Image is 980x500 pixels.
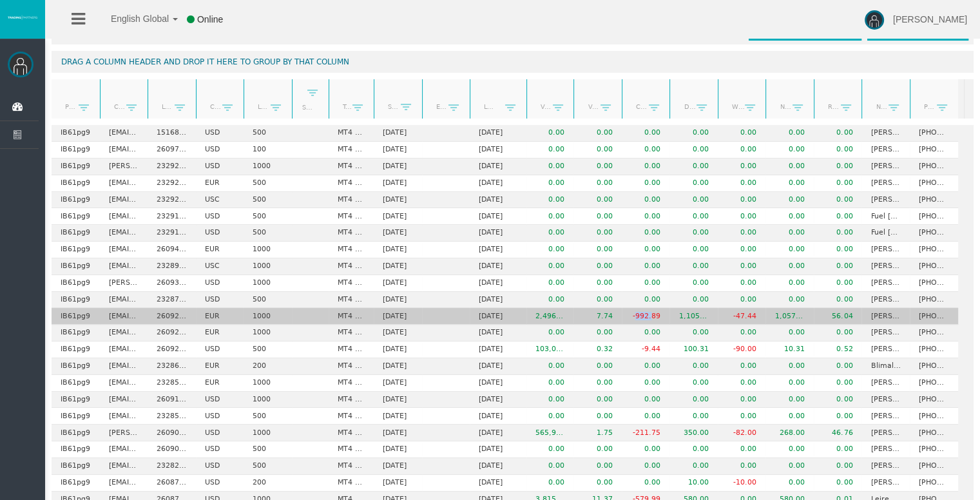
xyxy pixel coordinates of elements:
td: 0.00 [718,375,766,392]
td: 1000 [244,242,292,258]
td: [EMAIL_ADDRESS][DOMAIN_NAME] [100,325,148,341]
td: 0.00 [718,225,766,242]
td: 0.00 [718,159,766,175]
td: 1000 [244,325,292,341]
td: USD [196,275,244,292]
td: [PHONE_NUMBER] [910,242,958,258]
td: 0.00 [526,142,574,159]
td: USC [196,192,244,209]
td: [DATE] [470,225,526,242]
td: 0.00 [526,175,574,192]
td: MT4 LiveFloatingSpreadAccount [329,208,374,225]
a: Currency [202,98,222,115]
td: USD [196,392,244,409]
td: 0.00 [573,292,622,309]
td: MT4 LiveFixedSpreadAccount [329,308,374,325]
td: MT4 LiveFixedSpreadAccount [329,341,374,358]
td: [PERSON_NAME][EMAIL_ADDRESS][DOMAIN_NAME] [100,275,148,292]
td: [DATE] [374,275,422,292]
td: EUR [196,175,244,192]
td: IB61pg9 [52,275,100,292]
td: 0.00 [765,142,814,159]
td: 0.00 [573,242,622,258]
td: 0.00 [526,258,574,275]
td: [DATE] [374,125,422,142]
td: 0.00 [526,375,574,392]
td: 0.00 [622,325,670,341]
td: [DATE] [374,308,422,325]
td: 0.00 [573,258,622,275]
td: MT4 LiveFloatingSpreadAccount [329,175,374,192]
td: [DATE] [470,292,526,309]
td: IB61pg9 [52,159,100,175]
td: 23285708 [148,375,196,392]
td: 103,018.96 [526,341,574,358]
td: [DATE] [470,159,526,175]
td: 0.00 [669,175,718,192]
td: 0.00 [765,258,814,275]
td: IB61pg9 [52,392,100,409]
span: [PERSON_NAME] [893,14,967,24]
td: 0.00 [814,142,862,159]
td: MT4 LiveFloatingSpreadAccount [329,292,374,309]
td: [DATE] [470,175,526,192]
td: 0.00 [814,258,862,275]
td: USD [196,208,244,225]
td: 26092184 [148,341,196,358]
td: -992.89 [622,308,670,325]
td: 500 [244,292,292,309]
td: [EMAIL_ADDRESS][DOMAIN_NAME] [100,392,148,409]
td: 7.74 [573,308,622,325]
td: 0.00 [622,375,670,392]
td: 0.00 [718,258,766,275]
td: 0.00 [622,192,670,209]
td: 0.00 [669,225,718,242]
td: 0.00 [718,358,766,375]
td: 26093901 [148,275,196,292]
td: 0.00 [814,358,862,375]
td: 0.00 [622,225,670,242]
td: 0.00 [573,175,622,192]
td: 0.00 [765,292,814,309]
td: 0.00 [765,225,814,242]
td: [PERSON_NAME] [PERSON_NAME] [861,275,910,292]
td: 0.00 [669,142,718,159]
a: Closed PNL [628,98,648,115]
td: 2,496,956.45 [526,308,574,325]
td: 1000 [244,258,292,275]
td: 56.04 [814,308,862,325]
td: [PERSON_NAME] [861,192,910,209]
td: 0.00 [622,358,670,375]
td: 0.00 [718,208,766,225]
td: 23292131 [148,192,196,209]
td: [DATE] [470,192,526,209]
td: 0.00 [765,275,814,292]
td: [DATE] [374,159,422,175]
td: 26091000 [148,392,196,409]
td: [EMAIL_ADDRESS][DOMAIN_NAME] [100,375,148,392]
td: 1,057.95 [765,308,814,325]
td: MT4 LiveFixedSpreadAccount [329,275,374,292]
td: 0.00 [814,242,862,258]
td: EUR [196,325,244,341]
td: MT4 LiveFloatingSpreadAccount [329,358,374,375]
a: Withdrawals [724,98,744,115]
td: 0.00 [814,192,862,209]
td: 0.00 [814,325,862,341]
td: 23291066 [148,225,196,242]
td: 0.00 [526,358,574,375]
td: 0.00 [765,325,814,341]
td: IB61pg9 [52,375,100,392]
td: MT4 LiveFloatingSpreadAccount [329,375,374,392]
td: IB61pg9 [52,292,100,309]
td: 0.00 [526,159,574,175]
td: [PHONE_NUMBER] [910,325,958,341]
td: 0.00 [573,208,622,225]
td: [DATE] [470,242,526,258]
td: 0.00 [765,375,814,392]
td: USD [196,341,244,358]
td: [PERSON_NAME] [PERSON_NAME] [861,142,910,159]
td: 500 [244,341,292,358]
td: IB61pg9 [52,325,100,341]
td: USD [196,225,244,242]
